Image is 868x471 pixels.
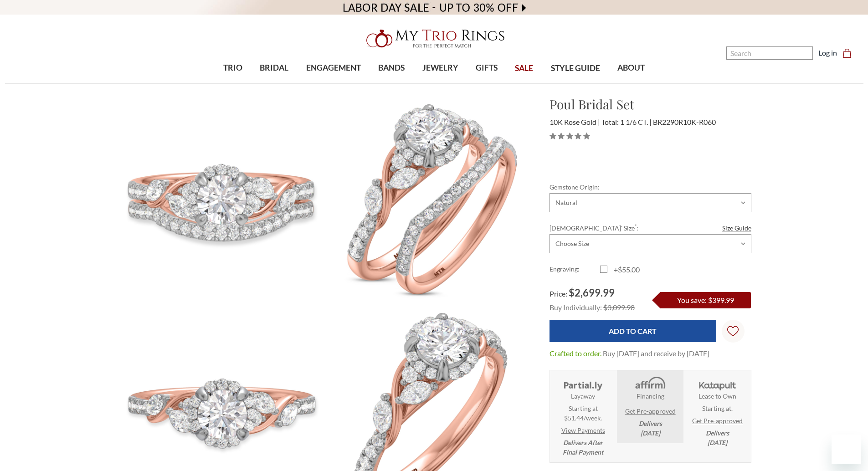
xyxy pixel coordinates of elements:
a: Get Pre-approved [692,416,743,425]
label: Gemstone Origin: [550,182,751,192]
span: $2,699.99 [569,287,615,299]
img: Photo of Poul 1 1/6 Carat T.W. Round Solitaire Bridal Set 10K Rose Gold [BR2290R-R060] [118,95,326,303]
strong: Financing [637,391,664,401]
svg: cart.cart_preview [842,49,852,58]
a: TRIO [215,53,251,83]
label: +$55.00 [600,264,651,275]
span: Starting at . [702,404,733,413]
span: STYLE GUIDE [551,62,600,74]
em: Delivers [706,428,729,447]
span: [DATE] [641,429,660,437]
input: Search [726,46,813,60]
a: Get Pre-approved [625,406,676,416]
a: Size Guide [722,223,751,233]
h1: Poul Bridal Set [550,95,751,114]
img: Layaway [562,376,604,391]
span: ENGAGEMENT [306,62,361,74]
button: submenu toggle [270,83,279,84]
span: [DATE] [708,439,727,446]
button: submenu toggle [228,83,237,84]
a: My Trio Rings [252,24,616,53]
span: Price: [550,289,567,298]
li: Layaway [550,370,616,462]
span: GIFTS [476,62,498,74]
a: GIFTS [467,53,506,83]
img: Katapult [696,376,739,391]
a: ENGAGEMENT [298,53,370,83]
span: JEWELRY [422,62,458,74]
button: submenu toggle [436,83,445,84]
a: BRIDAL [251,53,297,83]
strong: Layaway [571,391,595,401]
img: Affirm [629,376,671,391]
a: Log in [818,47,837,58]
span: $3,099.98 [603,303,635,312]
input: Add to Cart [550,320,716,342]
em: Delivers [639,419,662,438]
span: Total: 1 1/6 CT. [601,118,652,126]
dd: Buy [DATE] and receive by [DATE] [603,348,709,359]
a: Cart with 0 items [842,47,857,58]
img: Photo of Poul 1 1/6 Carat T.W. Round Solitaire Bridal Set 10K Rose Gold [BR2290R-R060] [326,95,534,303]
a: BANDS [370,53,413,83]
svg: Wish Lists [727,297,739,365]
span: BANDS [378,62,405,74]
label: Engraving: [550,264,600,275]
iframe: Button to launch messaging window [832,435,861,464]
img: My Trio Rings [361,24,507,53]
a: ABOUT [609,53,653,83]
li: Katapult [684,370,750,453]
span: BRIDAL [260,62,288,74]
button: submenu toggle [387,83,396,84]
a: View Payments [561,425,605,435]
span: 10K Rose Gold [550,118,600,126]
label: [DEMOGRAPHIC_DATA]' Size : [550,223,751,233]
strong: Lease to Own [699,391,736,401]
dt: Crafted to order. [550,348,601,359]
span: ABOUT [617,62,645,74]
button: submenu toggle [329,83,338,84]
span: Starting at $51.44/week. [564,404,602,423]
button: submenu toggle [627,83,636,84]
em: Delivers After Final Payment [563,438,603,457]
span: TRIO [223,62,242,74]
span: BR2290R10K-R060 [653,118,716,126]
a: JEWELRY [413,53,467,83]
span: Buy Individually: [550,303,602,312]
span: SALE [515,62,533,74]
a: Wish Lists [722,320,745,343]
span: You save: $399.99 [677,296,734,304]
li: Affirm [617,370,683,443]
a: SALE [506,54,542,83]
button: submenu toggle [482,83,491,84]
a: STYLE GUIDE [542,54,608,83]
